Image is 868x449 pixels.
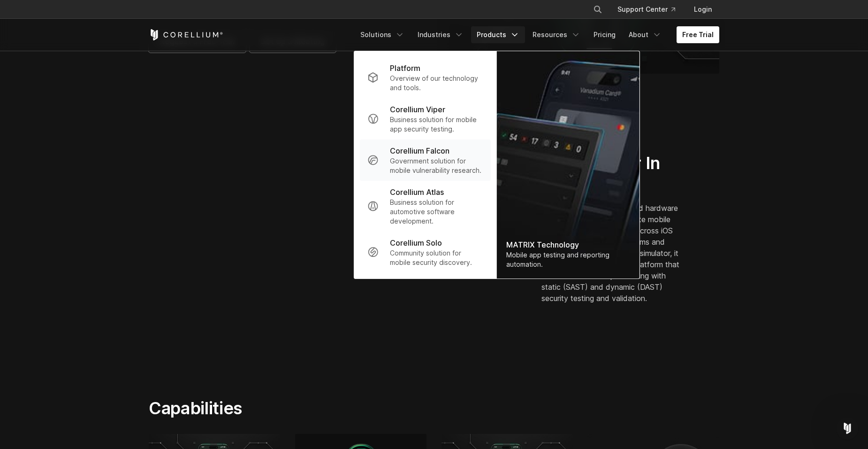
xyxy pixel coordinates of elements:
[588,26,621,43] a: Pricing
[589,1,606,18] button: Search
[390,74,483,93] p: Overview of our technology and tools.
[390,115,483,134] p: Business solution for mobile app security testing.
[836,417,859,440] iframe: Intercom live chat
[355,26,719,43] div: Navigation Menu
[686,1,719,18] a: Login
[506,250,630,269] div: Mobile app testing and reporting automation.
[390,248,483,267] p: Community solution for mobile security discovery.
[390,145,449,156] p: Corellium Falcon
[390,62,420,74] p: Platform
[390,198,483,226] p: Business solution for automotive software development.
[677,26,719,43] a: Free Trial
[360,98,491,139] a: Corellium Viper Business solution for mobile app security testing.
[390,156,483,175] p: Government solution for mobile vulnerability research.
[149,398,523,418] h2: Capabilities
[355,26,410,43] a: Solutions
[582,1,719,18] div: Navigation Menu
[527,26,586,43] a: Resources
[390,186,444,198] p: Corellium Atlas
[412,26,469,43] a: Industries
[360,139,491,181] a: Corellium Falcon Government solution for mobile vulnerability research.
[390,237,442,248] p: Corellium Solo
[360,232,491,273] a: Corellium Solo Community solution for mobile security discovery.
[506,239,630,250] div: MATRIX Technology
[497,51,640,279] a: MATRIX Technology Mobile app testing and reporting automation.
[497,51,640,279] img: Matrix_WebNav_1x
[149,29,223,40] a: Corellium Home
[623,26,667,43] a: About
[390,104,445,115] p: Corellium Viper
[360,181,491,232] a: Corellium Atlas Business solution for automotive software development.
[471,26,525,43] a: Products
[610,1,683,18] a: Support Center
[360,57,491,98] a: Platform Overview of our technology and tools.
